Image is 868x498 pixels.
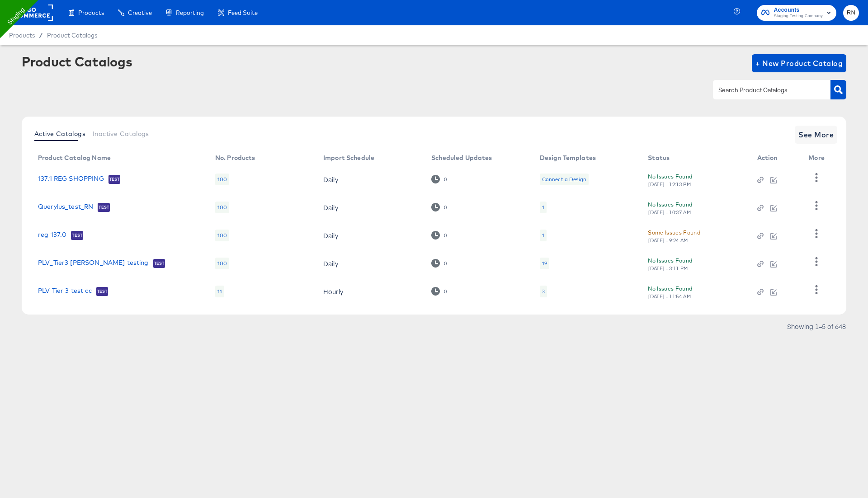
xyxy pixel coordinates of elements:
[540,286,547,297] div: 3
[795,126,837,144] button: See More
[9,32,35,39] span: Products
[47,32,97,39] a: Product Catalogs
[316,193,424,221] td: Daily
[787,323,846,329] div: Showing 1–5 of 648
[755,57,843,70] span: + New Product Catalog
[128,9,152,16] span: Creative
[648,228,700,237] div: Some Issues Found
[540,230,547,241] div: 1
[443,260,447,267] div: 0
[38,154,111,161] div: Product Catalog Name
[641,151,750,165] th: Status
[215,258,229,269] div: 100
[542,232,544,239] div: 1
[316,277,424,305] td: Hourly
[316,165,424,193] td: Daily
[22,54,132,69] div: Product Catalogs
[38,203,93,212] a: Querylus_test_RN
[316,221,424,249] td: Daily
[443,204,447,211] div: 0
[316,249,424,277] td: Daily
[774,5,823,15] span: Accounts
[801,151,835,165] th: More
[38,259,149,268] a: PLV_Tier3 [PERSON_NAME] testing
[215,230,229,241] div: 100
[96,288,108,295] span: Test
[431,259,447,268] div: 0
[98,204,110,211] span: Test
[443,176,447,183] div: 0
[774,13,823,20] span: Staging Testing Company
[431,231,447,240] div: 0
[35,32,47,39] span: /
[540,174,589,185] div: Connect a Design
[648,228,700,244] button: Some Issues Found[DATE] - 9:24 AM
[750,151,802,165] th: Action
[215,286,224,297] div: 11
[431,154,492,161] div: Scheduled Updates
[542,260,547,267] div: 19
[215,154,255,161] div: No. Products
[542,176,586,183] div: Connect a Design
[176,9,204,16] span: Reporting
[757,5,836,21] button: AccountsStaging Testing Company
[798,128,834,141] span: See More
[843,5,859,21] button: RN
[431,287,447,296] div: 0
[215,174,229,185] div: 100
[540,154,596,161] div: Design Templates
[38,231,66,240] a: reg 137.0
[108,176,121,183] span: Test
[431,175,447,183] div: 0
[752,54,846,72] button: + New Product Catalog
[542,204,544,211] div: 1
[717,85,813,95] input: Search Product Catalogs
[93,130,149,137] span: Inactive Catalogs
[540,258,549,269] div: 19
[228,9,258,16] span: Feed Suite
[443,288,447,295] div: 0
[215,202,229,213] div: 100
[540,202,547,213] div: 1
[38,287,92,296] a: PLV Tier 3 test cc
[542,288,545,295] div: 3
[71,232,83,239] span: Test
[847,8,855,18] span: RN
[38,175,104,184] a: 137.1 REG SHOPPING
[648,237,689,244] div: [DATE] - 9:24 AM
[431,203,447,211] div: 0
[153,260,165,267] span: Test
[34,130,85,137] span: Active Catalogs
[323,154,374,161] div: Import Schedule
[78,9,104,16] span: Products
[443,232,447,239] div: 0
